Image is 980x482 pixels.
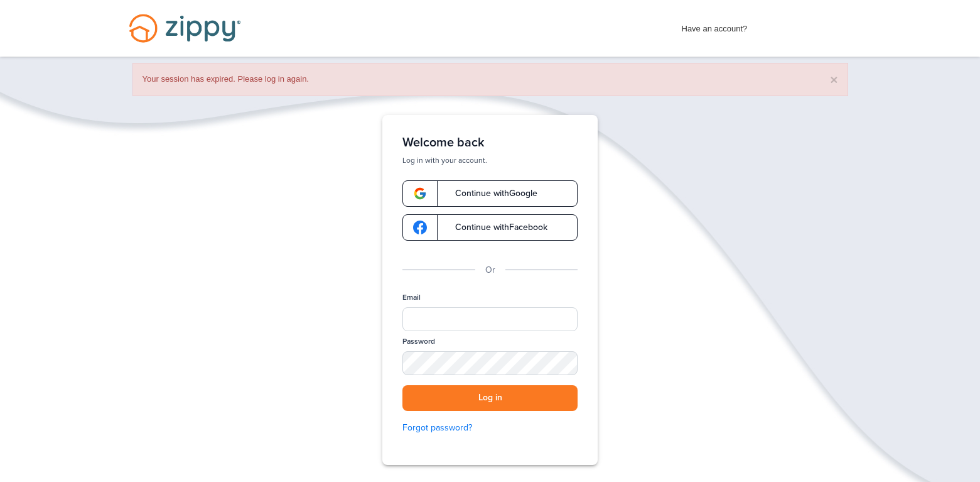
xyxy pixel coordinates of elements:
[485,263,495,277] p: Or
[682,16,748,36] span: Have an account?
[443,189,537,198] span: Continue with Google
[402,292,421,303] label: Email
[413,187,427,200] img: google-logo
[413,221,427,234] img: google-logo
[402,214,578,241] a: google-logoContinue withFacebook
[402,307,578,331] input: Email
[830,73,837,86] button: ×
[402,421,578,435] a: Forgot password?
[402,135,578,150] h1: Welcome back
[402,336,435,347] label: Password
[132,63,848,96] div: Your session has expired. Please log in again.
[402,155,578,165] p: Log in with your account.
[402,351,578,375] input: Password
[443,223,547,232] span: Continue with Facebook
[402,180,578,207] a: google-logoContinue withGoogle
[402,385,578,411] button: Log in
